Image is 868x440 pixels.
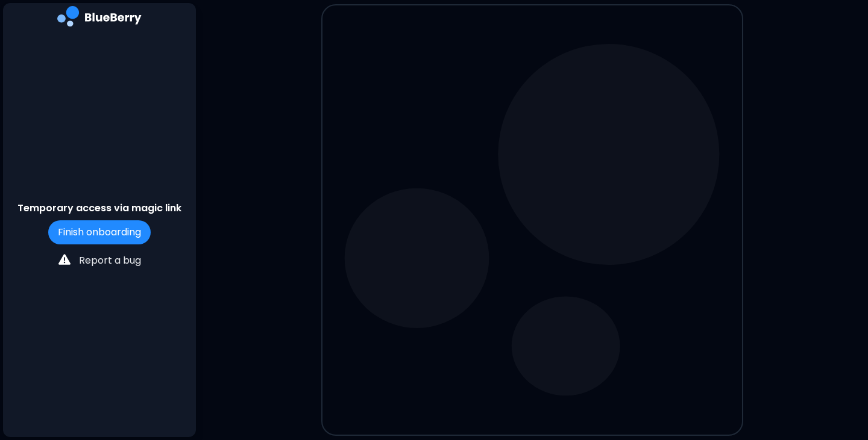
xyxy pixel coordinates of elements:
[48,225,151,239] a: Finish onboarding
[57,6,142,31] img: company logo
[17,201,181,215] p: Temporary access via magic link
[58,253,71,265] img: file icon
[79,253,141,268] p: Report a bug
[48,220,151,244] button: Finish onboarding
